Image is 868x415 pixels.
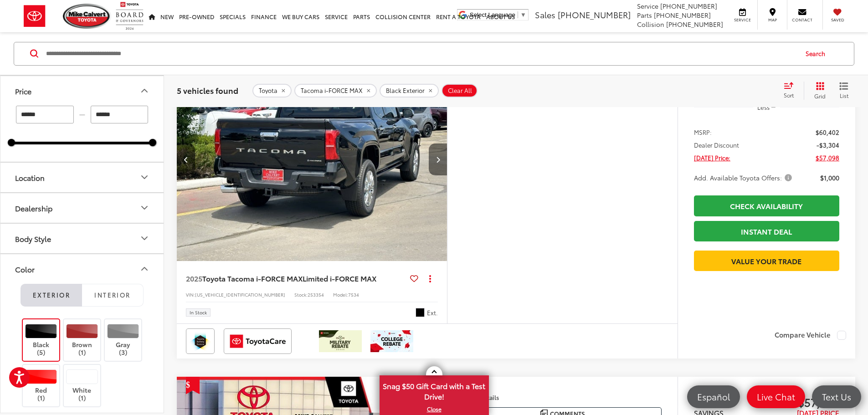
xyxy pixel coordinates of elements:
[348,291,359,298] span: 7534
[442,83,478,97] button: Clear All
[63,4,111,29] img: Mike Calvert Toyota
[694,140,739,149] span: Dealer Discount
[16,105,74,123] input: minimum Buy price
[518,11,518,18] span: ​
[370,330,413,352] img: /static/brand-toyota/National_Assets/toyota-college-grad.jpeg?height=48
[94,290,130,298] span: Interior
[294,83,377,97] button: remove Tacoma%20i-FORCE%20MAX
[693,391,734,402] span: Español
[0,223,164,253] button: Body StyleBody Style
[832,81,855,99] button: List View
[15,234,51,242] div: Body Style
[654,10,711,20] span: [PHONE_NUMBER]
[333,291,348,298] span: Model:
[637,20,664,29] span: Collision
[732,17,753,23] span: Service
[694,251,839,271] a: Value Your Trade
[252,83,292,97] button: remove Toyota
[429,275,431,282] span: dropdown dots
[812,385,861,408] a: Text Us
[45,42,797,64] input: Search by Make, Model, or Keyword
[817,140,839,149] span: -$3,304
[186,273,406,283] a: 2025Toyota Tacoma i-FORCE MAXLimited i-FORCE MAX
[139,263,150,274] div: Color
[0,162,164,192] button: LocationLocation
[0,76,164,105] button: PricePrice
[694,195,839,216] a: Check Availability
[753,99,781,115] button: Less
[259,87,277,94] span: Toyota
[416,308,425,317] span: Black
[177,143,195,175] button: Previous image
[463,394,662,400] h4: More Details
[797,42,838,65] button: Search
[64,369,101,402] label: White (1)
[816,153,839,162] span: $57,098
[380,376,488,404] span: Snag $50 Gift Card with a Test Drive!
[694,173,795,182] button: Add. Available Toyota Offers:
[814,92,826,99] span: Grid
[839,91,848,99] span: List
[422,270,438,286] button: Actions
[386,87,425,94] span: Black Exterior
[660,1,717,10] span: [PHONE_NUMBER]
[177,84,238,95] span: 5 vehicles found
[202,273,303,283] span: Toyota Tacoma i-FORCE MAX
[757,103,770,111] span: Less
[190,310,207,315] span: In Stock
[762,17,782,23] span: Map
[105,324,142,356] label: Gray (3)
[694,128,712,137] span: MSRP:
[139,85,150,96] div: Price
[195,291,285,298] span: [US_VEHICLE_IDENTIFICATION_NUMBER]
[139,172,150,183] div: Location
[429,143,447,175] button: Next image
[827,17,847,23] span: Saved
[694,173,794,182] span: Add. Available Toyota Offers:
[186,291,195,298] span: VIN:
[77,110,88,118] span: —
[188,330,213,352] img: Toyota Safety Sense Mike Calvert Toyota Houston TX
[637,10,652,20] span: Parts
[175,58,447,261] div: 2025 Toyota Tacoma i-FORCE MAX Limited i-FORCE MAX 4
[666,20,723,29] span: [PHONE_NUMBER]
[301,87,363,94] span: Tacoma i-FORCE MAX
[694,221,839,241] a: Instant Deal
[15,86,31,95] div: Price
[15,203,52,212] div: Dealership
[303,273,376,283] span: Limited i-FORCE MAX
[820,173,839,182] span: $1,000
[637,1,658,10] span: Service
[448,87,472,94] span: Clear All
[226,330,290,352] img: ToyotaCare Mike Calvert Toyota Houston TX
[558,9,631,20] span: [PHONE_NUMBER]
[779,81,804,99] button: Select sort value
[64,324,101,356] label: Brown (1)
[15,173,45,181] div: Location
[139,233,150,244] div: Body Style
[308,291,324,298] span: 253354
[175,58,447,261] a: 2025 Toyota Tacoma Limited 4WD Double Cab 5-ft bed2025 Toyota Tacoma Limited 4WD Double Cab 5-ft ...
[0,193,164,222] button: DealershipDealership
[792,17,812,23] span: Contact
[752,391,800,402] span: Live Chat
[427,308,438,317] span: Ext.
[139,202,150,213] div: Dealership
[294,291,308,298] span: Stock:
[186,273,202,283] span: 2025
[520,11,526,18] span: ▼
[186,377,200,394] span: Get Price Drop Alert
[747,385,805,408] a: Live Chat
[775,331,846,340] label: Compare Vehicle
[535,9,555,20] span: Sales
[817,391,856,402] span: Text Us
[694,153,730,162] span: [DATE] Price:
[23,369,60,402] label: Red (1)
[816,128,839,137] span: $60,402
[804,81,832,99] button: Grid View
[91,105,149,123] input: maximum Buy price
[0,254,164,283] button: ColorColor
[23,324,60,356] label: Black (5)
[687,385,740,408] a: Español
